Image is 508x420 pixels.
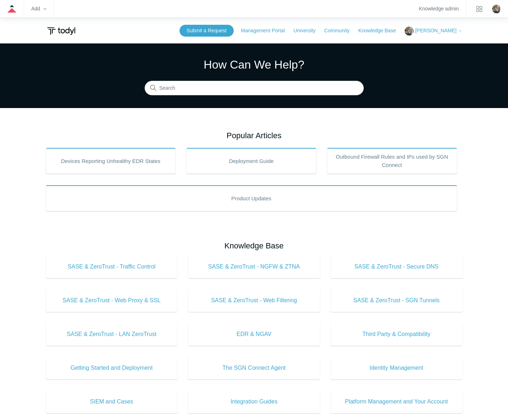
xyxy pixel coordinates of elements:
h2: Popular Articles [46,130,462,141]
a: Knowledge Base [358,27,403,34]
a: Outbound Firewall Rules and IPs used by SGN Connect [327,148,457,174]
span: EDR & NGAV [199,330,309,339]
a: SASE & ZeroTrust - Web Proxy & SSL [46,289,178,312]
button: [PERSON_NAME] [405,27,462,36]
a: University [293,27,322,34]
span: Getting Started and Deployment [57,364,167,372]
a: SASE & ZeroTrust - SGN Tunnels [331,289,462,312]
a: Deployment Guide [186,148,316,174]
h2: Knowledge Base [46,240,462,252]
a: Product Updates [46,185,457,211]
a: Integration Guides [188,390,320,413]
a: SASE & ZeroTrust - Web Filtering [188,289,320,312]
h1: How Can We Help? [145,56,364,73]
span: SASE & ZeroTrust - Traffic Control [57,262,167,271]
span: SASE & ZeroTrust - SGN Tunnels [341,296,452,305]
zd-hc-trigger: Click your profile icon to open the profile menu [492,5,501,13]
span: Identity Management [341,364,452,372]
zd-hc-trigger: Add [31,7,46,11]
span: SASE & ZeroTrust - NGFW & ZTNA [199,262,309,271]
span: Integration Guides [199,397,309,406]
span: [PERSON_NAME] [415,28,456,33]
span: SASE & ZeroTrust - Web Filtering [199,296,309,305]
a: SASE & ZeroTrust - LAN ZeroTrust [46,323,178,346]
span: Platform Management and Your Account [341,397,452,406]
a: The SGN Connect Agent [188,356,320,379]
span: SASE & ZeroTrust - Secure DNS [341,262,452,271]
span: SASE & ZeroTrust - LAN ZeroTrust [57,330,167,339]
a: SASE & ZeroTrust - Traffic Control [46,255,178,278]
a: Submit a Request [180,25,234,37]
a: Devices Reporting Unhealthy EDR States [46,148,176,174]
a: SIEM and Cases [46,390,178,413]
span: The SGN Connect Agent [199,364,309,372]
a: Management Portal [241,27,292,34]
a: Knowledge admin [419,7,459,11]
a: EDR & NGAV [188,323,320,346]
a: Platform Management and Your Account [331,390,462,413]
span: SIEM and Cases [57,397,167,406]
a: Getting Started and Deployment [46,356,178,379]
span: Third Party & Compatibility [341,330,452,339]
span: SASE & ZeroTrust - Web Proxy & SSL [57,296,167,305]
a: Third Party & Compatibility [331,323,462,346]
a: Identity Management [331,356,462,379]
a: SASE & ZeroTrust - Secure DNS [331,255,462,278]
a: SASE & ZeroTrust - NGFW & ZTNA [188,255,320,278]
a: Community [324,27,357,34]
img: user avatar [492,5,501,13]
img: Todyl Support Center Help Center home page [46,24,76,38]
input: Search [145,81,364,95]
